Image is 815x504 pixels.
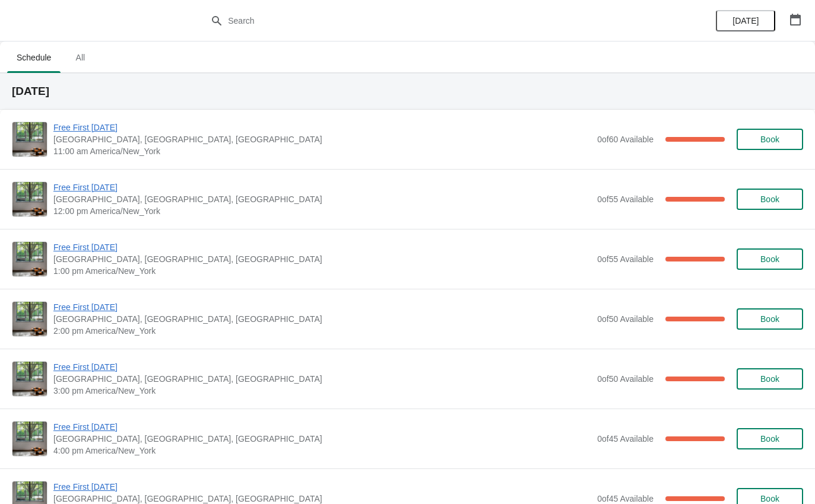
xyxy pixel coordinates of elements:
[53,313,591,325] span: [GEOGRAPHIC_DATA], [GEOGRAPHIC_DATA], [GEOGRAPHIC_DATA]
[53,445,591,457] span: 4:00 pm America/New_York
[53,265,591,277] span: 1:00 pm America/New_York
[12,302,47,336] img: Free First Friday | The Noguchi Museum, 33rd Road, Queens, NY, USA | 2:00 pm America/New_York
[53,122,591,133] span: Free First [DATE]
[760,494,779,503] span: Book
[53,181,591,193] span: Free First [DATE]
[597,434,654,444] span: 0 of 45 Available
[760,194,779,204] span: Book
[760,374,779,384] span: Book
[12,85,803,97] h2: [DATE]
[7,47,61,68] span: Schedule
[737,368,803,390] button: Book
[760,254,779,264] span: Book
[12,242,47,276] img: Free First Friday | The Noguchi Museum, 33rd Road, Queens, NY, USA | 1:00 pm America/New_York
[760,135,779,144] span: Book
[53,145,591,157] span: 11:00 am America/New_York
[597,254,654,264] span: 0 of 55 Available
[737,189,803,210] button: Book
[737,428,803,449] button: Book
[65,47,95,68] span: All
[597,314,654,324] span: 0 of 50 Available
[227,10,611,31] input: Search
[12,122,47,157] img: Free First Friday | The Noguchi Museum, 33rd Road, Queens, NY, USA | 11:00 am America/New_York
[12,362,47,396] img: Free First Friday | The Noguchi Museum, 33rd Road, Queens, NY, USA | 3:00 pm America/New_York
[597,374,654,384] span: 0 of 50 Available
[597,135,654,144] span: 0 of 60 Available
[53,193,591,205] span: [GEOGRAPHIC_DATA], [GEOGRAPHIC_DATA], [GEOGRAPHIC_DATA]
[53,361,591,373] span: Free First [DATE]
[597,194,654,204] span: 0 of 55 Available
[53,421,591,433] span: Free First [DATE]
[53,133,591,145] span: [GEOGRAPHIC_DATA], [GEOGRAPHIC_DATA], [GEOGRAPHIC_DATA]
[732,16,759,25] span: [DATE]
[12,182,47,216] img: Free First Friday | The Noguchi Museum, 33rd Road, Queens, NY, USA | 12:00 pm America/New_York
[597,494,654,503] span: 0 of 45 Available
[716,10,775,31] button: [DATE]
[53,325,591,337] span: 2:00 pm America/New_York
[53,373,591,385] span: [GEOGRAPHIC_DATA], [GEOGRAPHIC_DATA], [GEOGRAPHIC_DATA]
[53,433,591,445] span: [GEOGRAPHIC_DATA], [GEOGRAPHIC_DATA], [GEOGRAPHIC_DATA]
[53,301,591,313] span: Free First [DATE]
[53,481,591,493] span: Free First [DATE]
[760,434,779,444] span: Book
[53,385,591,397] span: 3:00 pm America/New_York
[737,308,803,330] button: Book
[53,205,591,217] span: 12:00 pm America/New_York
[737,129,803,150] button: Book
[12,422,47,456] img: Free First Friday | The Noguchi Museum, 33rd Road, Queens, NY, USA | 4:00 pm America/New_York
[53,253,591,265] span: [GEOGRAPHIC_DATA], [GEOGRAPHIC_DATA], [GEOGRAPHIC_DATA]
[53,241,591,253] span: Free First [DATE]
[760,314,779,324] span: Book
[737,248,803,270] button: Book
